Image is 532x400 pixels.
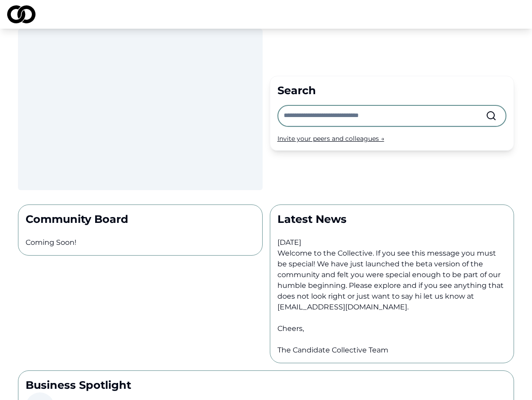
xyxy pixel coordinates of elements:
[26,378,506,392] p: Business Spotlight
[26,237,255,248] p: Coming Soon!
[277,83,507,98] div: Search
[277,134,507,143] div: Invite your peers and colleagues →
[7,5,35,23] img: logo
[26,212,255,226] p: Community Board
[277,226,507,356] p: [DATE] Welcome to the Collective. If you see this message you must be special! We have just launc...
[277,212,507,226] p: Latest News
